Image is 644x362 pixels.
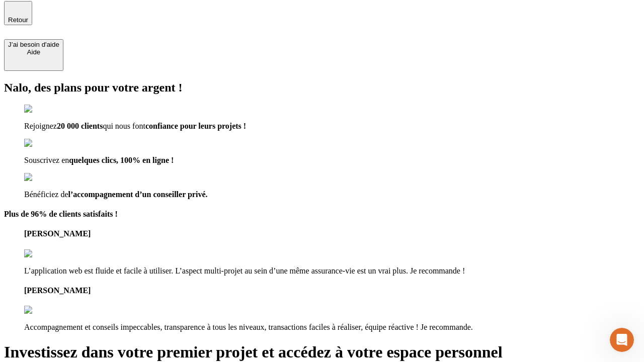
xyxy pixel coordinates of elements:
[24,266,640,276] p: L’application web est fluide et facile à utiliser. L’aspect multi-projet au sein d’une même assur...
[24,323,640,332] p: Accompagnement et conseils impeccables, transparence à tous les niveaux, transactions faciles à r...
[4,81,640,95] h2: Nalo, des plans pour votre argent !
[69,156,174,164] span: quelques clics, 100% en ligne !
[24,122,57,130] span: Rejoignez
[24,190,68,199] span: Bénéficiez de
[145,122,246,130] span: confiance pour leurs projets !
[57,122,103,130] span: 20 000 clients
[4,343,640,361] h1: Investissez dans votre premier projet et accédez à votre espace personnel
[4,1,32,25] button: Retour
[24,173,67,182] img: checkmark
[24,286,640,295] h4: [PERSON_NAME]
[68,190,208,199] span: l’accompagnement d’un conseiller privé.
[4,39,63,71] button: J’ai besoin d'aideAide
[24,306,74,315] img: reviews stars
[8,41,59,48] div: J’ai besoin d'aide
[4,210,640,219] h4: Plus de 96% de clients satisfaits !
[24,139,67,148] img: checkmark
[610,328,634,352] iframe: Intercom live chat
[103,122,145,130] span: qui nous font
[24,249,74,258] img: reviews stars
[8,16,28,24] span: Retour
[8,48,59,56] div: Aide
[24,156,69,164] span: Souscrivez en
[24,105,67,114] img: checkmark
[24,229,640,238] h4: [PERSON_NAME]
